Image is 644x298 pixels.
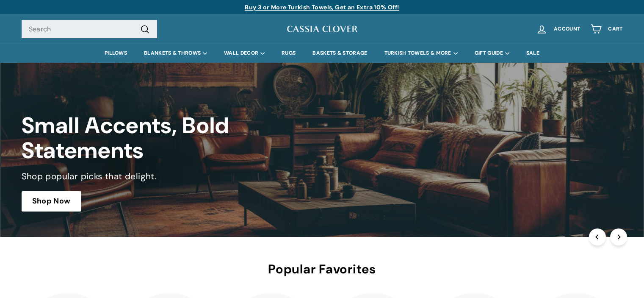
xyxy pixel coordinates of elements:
a: RUGS [273,44,304,63]
a: SALE [518,44,548,63]
button: Next [610,228,627,245]
summary: TURKISH TOWELS & MORE [376,44,466,63]
a: PILLOWS [96,44,135,63]
a: Buy 3 or More Turkish Towels, Get an Extra 10% Off! [245,3,399,11]
h2: Popular Favorites [22,262,623,276]
summary: GIFT GUIDE [466,44,518,63]
span: Account [554,26,580,32]
summary: WALL DECOR [216,44,273,63]
button: Previous [589,228,606,245]
input: Search [22,20,157,39]
a: Account [531,17,585,42]
a: Cart [585,17,627,42]
summary: BLANKETS & THROWS [135,44,216,63]
div: Primary [5,44,640,63]
span: Cart [608,26,622,32]
a: BASKETS & STORAGE [304,44,376,63]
